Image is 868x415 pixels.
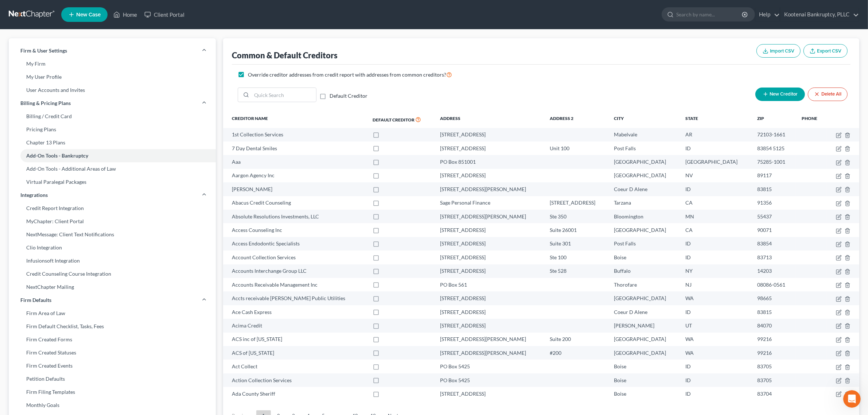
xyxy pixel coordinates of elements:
div: 89117 [757,172,790,179]
div: Access Counseling Inc [232,226,361,234]
button: firmCaseType.title [836,296,842,302]
input: Quick Search [252,88,316,102]
span: New Case [76,12,101,18]
div: Have a great day! 😄 [15,199,131,206]
div: Boise [614,254,674,261]
button: Gif picker [23,239,29,245]
div: Accounts Receivable Management Inc [232,281,361,288]
span: [PERSON_NAME] [32,32,72,38]
div: 83854 [757,240,790,247]
div: WA [685,295,745,302]
div: 83705 [757,363,790,370]
button: firmCaseType.title [836,337,842,343]
span: City [614,116,624,121]
div: 99216 [757,349,790,357]
div: [STREET_ADDRESS] [440,309,538,316]
div: Buffalo [614,267,674,275]
button: firmCaseType.title [836,201,842,206]
div: ACS of [US_STATE] [232,349,361,357]
div: 72103-1661 [757,131,790,138]
button: Home [114,3,128,17]
div: [STREET_ADDRESS][PERSON_NAME] [440,213,538,220]
a: Pricing Plans [9,123,216,136]
button: New Creditor [755,88,805,101]
div: Please feel free to reach out to me directly with any questions. [15,181,131,195]
span: Import CSV [770,48,794,54]
div: PO Box 851001 [440,158,538,166]
div: NY [685,267,745,275]
div: [STREET_ADDRESS][PERSON_NAME] [440,349,538,357]
div: Ste 100 [550,254,602,261]
div: 83854 5125 [757,145,790,152]
div: [STREET_ADDRESS] [440,145,538,152]
img: Profile image for Katie [15,29,27,41]
div: ID [685,390,745,397]
span: Address 2 [550,116,573,121]
div: Aargon Agency Inc [232,172,361,179]
div: [PERSON_NAME] [614,322,674,329]
a: Firm Created Forms [9,333,216,346]
img: Profile image for Katie [21,4,32,16]
div: [STREET_ADDRESS] [440,240,538,247]
div: [STREET_ADDRESS] [440,322,538,329]
button: Upload attachment [35,239,40,245]
a: NextChapter Mailing [9,280,216,294]
span: Billing & Pricing Plans [20,100,71,107]
div: Boise [614,390,674,397]
button: firmCaseType.title [836,241,842,247]
div: [STREET_ADDRESS] [440,131,538,138]
div: 91356 [757,199,790,206]
div: Boise [614,377,674,384]
div: Common & Default Creditors [232,50,338,61]
div: [STREET_ADDRESS] [440,390,538,397]
div: 83705 [757,377,790,384]
input: Search by name... [676,8,743,21]
div: AR [685,131,745,138]
div: UT [685,322,745,329]
p: Active 45m ago [35,9,73,16]
div: PO Box 5425 [440,377,538,384]
h1: [PERSON_NAME] [35,4,83,9]
div: WA [685,349,745,357]
a: Firm Created Statuses [9,346,216,359]
div: 83815 [757,186,790,193]
a: User Accounts and Invites [9,84,216,97]
button: firmCaseType.title [836,255,842,261]
div: [STREET_ADDRESS] [550,199,602,206]
a: Virtual Paralegal Packages [9,175,216,189]
button: firmCaseType.title [836,310,842,315]
div: Ace Cash Express [232,309,361,316]
span: Filing Additional Documents [32,168,113,174]
div: 83704 [757,390,790,397]
button: firmCaseType.title [836,228,842,234]
button: firmCaseType.title [836,269,842,275]
div: Boise [614,363,674,370]
a: Integrations [9,189,216,202]
span: Integrations [20,191,48,199]
button: Send a message… [125,236,137,248]
div: 14203 [757,267,790,275]
div: [STREET_ADDRESS] [440,295,538,302]
a: Firm Filing Templates [9,385,216,399]
div: ID [685,240,745,247]
div: 75285-1001 [757,158,790,166]
button: go back [5,3,19,17]
button: firmCaseType.title [836,282,842,288]
a: Clio Integration [9,241,216,254]
a: MyChapter: Client Portal [9,215,216,228]
button: firmCaseType.title [836,378,842,384]
div: ACS inc of [US_STATE] [232,336,361,343]
div: Access Endodontic Specialists [232,240,361,247]
button: firmCaseType.title [836,146,842,152]
label: Default Creditor [330,92,367,100]
a: Help [755,8,780,21]
span: Filing a Case [55,151,92,157]
div: 08086-0561 [757,281,790,288]
a: Add-On Tools - Bankruptcy [9,149,216,162]
span: Delete All [821,92,841,97]
div: Mabelvale [614,131,674,138]
div: ID [685,309,745,316]
div: 99216 [757,336,790,343]
div: ID [685,145,745,152]
a: Firm Defaults [9,294,216,307]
